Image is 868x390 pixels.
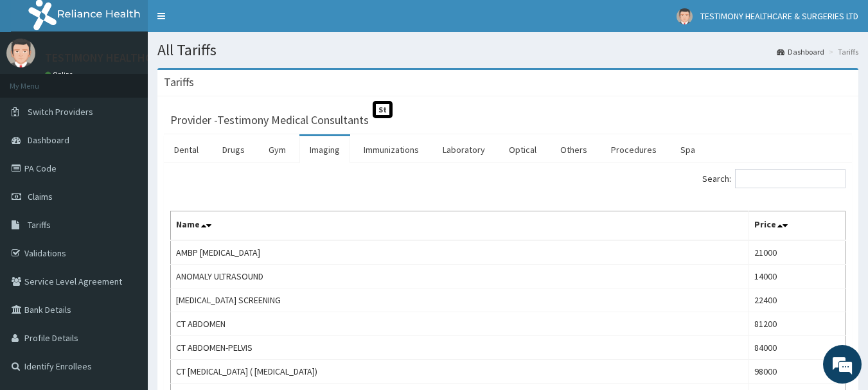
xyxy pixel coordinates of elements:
img: d_794563401_company_1708531726252_794563401 [24,64,52,96]
h1: All Tariffs [157,42,858,58]
a: Procedures [601,136,667,163]
span: We're online! [75,114,177,244]
a: Online [45,70,76,79]
span: St [373,101,393,118]
h3: Provider - Testimony Medical Consultants [170,114,369,126]
td: 21000 [748,240,845,265]
textarea: Type your message and hit 'Enter' [6,256,245,301]
a: Immunizations [353,136,429,163]
h3: Tariffs [164,76,194,88]
td: [MEDICAL_DATA] SCREENING [171,288,749,312]
a: Optical [499,136,547,163]
a: Spa [670,136,705,163]
span: Dashboard [28,134,69,146]
span: TESTIMONY HEALTHCARE & SURGERIES LTD [700,10,858,22]
td: CT [MEDICAL_DATA] ( [MEDICAL_DATA]) [171,360,749,384]
a: Dashboard [777,46,824,57]
a: Drugs [212,136,255,163]
td: AMBP [MEDICAL_DATA] [171,240,749,265]
span: Switch Providers [28,106,93,118]
td: ANOMALY ULTRASOUND [171,265,749,288]
a: Dental [164,136,209,163]
a: Imaging [299,136,350,163]
div: Minimize live chat window [211,6,242,37]
th: Name [171,211,749,241]
a: Laboratory [432,136,495,163]
li: Tariffs [826,46,858,57]
td: 81200 [748,312,845,336]
label: Search: [702,169,846,188]
th: Price [748,211,845,241]
span: Claims [28,191,53,202]
img: User Image [677,8,693,24]
td: CT ABDOMEN-PELVIS [171,336,749,360]
a: Gym [258,136,296,163]
td: 98000 [748,360,845,384]
td: CT ABDOMEN [171,312,749,336]
td: 84000 [748,336,845,360]
img: User Image [6,39,35,67]
div: Chat with us now [67,72,216,89]
p: TESTIMONY HEALTHCARE & SURGERIES LTD [45,52,259,64]
td: 22400 [748,288,845,312]
a: Others [550,136,598,163]
td: 14000 [748,265,845,288]
span: Tariffs [28,219,51,231]
input: Search: [735,169,846,188]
